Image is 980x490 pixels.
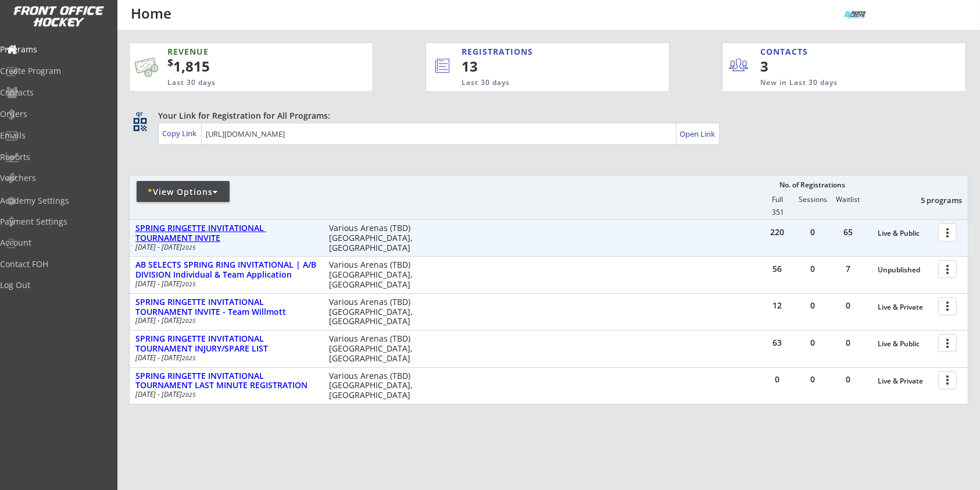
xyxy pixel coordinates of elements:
div: 65 [831,228,865,236]
div: Live & Public [878,340,932,348]
div: [DATE] - [DATE] [135,244,313,251]
div: Various Arenas (TBD) [GEOGRAPHIC_DATA], [GEOGRAPHIC_DATA] [329,334,420,363]
div: SPRING RINGETTE INVITATIONAL TOURNAMENT INVITE [135,223,317,243]
div: REGISTRATIONS [462,46,616,58]
div: View Options [137,186,230,198]
div: [DATE] - [DATE] [135,354,313,361]
div: 5 programs [902,195,962,205]
div: Copy Link [162,128,199,139]
div: Various Arenas (TBD) [GEOGRAPHIC_DATA], [GEOGRAPHIC_DATA] [329,297,420,326]
div: No. of Registrations [776,181,848,189]
div: SPRING RINGETTE INVITATIONAL TOURNAMENT INVITE - Team Willmott [135,297,317,317]
div: 3 [760,56,832,76]
div: Open Link [679,129,716,139]
button: qr_code [131,116,149,133]
div: 0 [795,375,830,384]
div: 0 [831,301,865,310]
div: Sessions [795,196,830,204]
div: 220 [760,228,795,236]
em: 2025 [182,243,196,251]
div: Last 30 days [167,78,316,88]
div: AB SELECTS SPRING RING INVITATIONAL | A/B DIVISION Individual & Team Application [135,260,317,280]
div: qr [133,110,146,118]
div: [DATE] - [DATE] [135,391,313,398]
button: more_vert [938,297,957,315]
div: 63 [760,339,795,347]
div: 12 [760,301,795,310]
button: more_vert [938,334,957,352]
div: 56 [760,265,795,273]
button: more_vert [938,223,957,242]
sup: $ [167,55,173,69]
div: 0 [795,228,830,236]
div: REVENUE [167,46,316,58]
em: 2025 [182,390,196,399]
em: 2025 [182,317,196,325]
div: [DATE] - [DATE] [135,317,313,324]
div: Live & Private [878,377,932,385]
em: 2025 [182,354,196,362]
div: 0 [795,265,830,273]
div: Live & Private [878,303,932,311]
div: SPRING RINGETTE INVITATIONAL TOURNAMENT LAST MINUTE REGISTRATION [135,371,317,391]
div: CONTACTS [760,46,813,58]
div: 0 [795,339,830,347]
div: 1,815 [167,56,336,76]
div: 0 [831,339,865,347]
div: SPRING RINGETTE INVITATIONAL TOURNAMENT INJURY/SPARE LIST [135,334,317,354]
div: Last 30 days [462,78,621,88]
div: [DATE] - [DATE] [135,280,313,287]
div: 0 [831,375,865,384]
div: Various Arenas (TBD) [GEOGRAPHIC_DATA], [GEOGRAPHIC_DATA] [329,260,420,289]
div: Full [760,196,795,204]
a: Open Link [679,126,716,142]
div: Various Arenas (TBD) [GEOGRAPHIC_DATA], [GEOGRAPHIC_DATA] [329,223,420,253]
div: Various Arenas (TBD) [GEOGRAPHIC_DATA], [GEOGRAPHIC_DATA] [329,371,420,400]
div: 351 [760,208,795,216]
div: Live & Public [878,229,932,237]
em: 2025 [182,280,196,288]
button: more_vert [938,260,957,278]
div: New in Last 30 days [760,78,911,88]
div: 0 [760,375,795,384]
div: Your Link for Registration for All Programs: [158,110,932,122]
div: 7 [831,265,865,273]
div: 13 [462,56,630,76]
button: more_vert [938,371,957,389]
div: Unpublished [878,266,932,274]
div: 0 [795,301,830,310]
div: Waitlist [830,196,865,204]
